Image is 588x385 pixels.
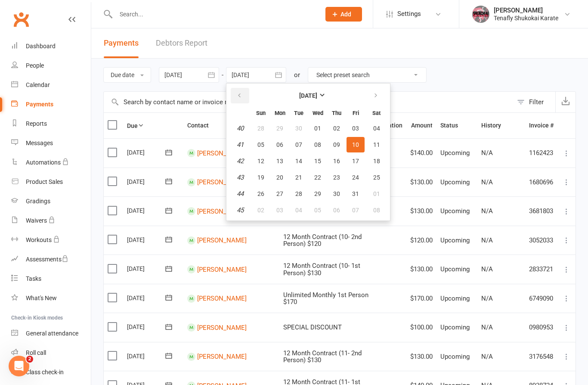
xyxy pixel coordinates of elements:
button: 02 [328,121,346,136]
span: 18 [373,158,380,165]
button: 19 [252,170,270,185]
span: 24 [352,174,359,181]
iframe: Intercom live chat [9,356,29,376]
th: Amount [406,113,436,138]
a: [PERSON_NAME] [197,265,247,273]
button: 30 [328,186,346,202]
div: Roll call [26,349,46,356]
td: 3681803 [525,196,557,226]
button: 07 [290,137,308,152]
em: 41 [237,141,244,149]
a: [PERSON_NAME] [197,236,247,244]
div: [DATE] [127,146,167,159]
a: Workouts [11,230,91,250]
small: Friday [353,110,359,116]
a: Debtors Report [156,28,207,58]
span: 30 [295,125,302,132]
span: Upcoming [440,178,470,186]
span: Upcoming [440,265,470,273]
button: 23 [328,170,346,185]
span: SPECIAL DISCOUNT [283,323,342,331]
div: [DATE] [127,204,167,217]
th: Contact [183,113,279,138]
td: $130.00 [406,168,436,197]
span: 08 [373,207,380,214]
span: Upcoming [440,207,470,215]
span: 09 [333,141,340,148]
a: Tasks [11,269,91,289]
strong: [DATE] [299,92,317,99]
button: Due date [103,67,151,83]
button: 06 [271,137,289,152]
span: 19 [257,174,264,181]
button: Add [325,7,362,22]
a: Reports [11,114,91,134]
button: 01 [309,121,327,136]
a: Product Sales [11,172,91,192]
span: 03 [276,207,283,214]
button: 05 [309,202,327,218]
span: N/A [481,236,493,244]
button: 16 [328,153,346,169]
td: 3052033 [525,226,557,255]
span: 05 [314,207,321,214]
td: $130.00 [406,255,436,284]
button: 15 [309,153,327,169]
button: 17 [347,153,365,169]
button: 25 [365,170,387,185]
div: Tenafly Shukokai Karate [494,14,558,22]
span: Settings [397,4,421,24]
div: [DATE] [127,262,167,275]
th: Invoice # [525,113,557,138]
span: Upcoming [440,353,470,360]
td: 0980953 [525,313,557,342]
a: General attendance kiosk mode [11,324,91,343]
span: 04 [373,125,380,132]
span: Upcoming [440,323,470,331]
small: Monday [275,110,285,116]
div: or [294,70,300,80]
span: 28 [295,190,302,197]
button: 10 [347,137,365,152]
span: 12 Month Contract (10- 1st Person) $130 [283,262,360,277]
small: Thursday [332,110,341,116]
span: 12 Month Contract (10- 2nd Person) $120 [283,233,362,248]
a: Dashboard [11,37,91,56]
button: 12 [252,153,270,169]
span: N/A [481,207,493,215]
button: 26 [252,186,270,202]
span: 17 [352,158,359,165]
a: Class kiosk mode [11,363,91,382]
div: [DATE] [127,320,167,333]
span: 23 [333,174,340,181]
div: Automations [26,159,61,166]
span: N/A [481,295,493,302]
a: Assessments [11,250,91,269]
div: Payments [26,101,53,108]
span: N/A [481,178,493,186]
button: 03 [271,202,289,218]
button: 08 [365,202,387,218]
span: 07 [295,141,302,148]
a: Waivers [11,211,91,230]
div: [PERSON_NAME] [494,6,558,14]
a: [PERSON_NAME] [197,295,247,302]
span: N/A [481,149,493,157]
div: [DATE] [127,233,167,246]
a: People [11,56,91,75]
div: Dashboard [26,43,56,50]
button: 27 [271,186,289,202]
span: 02 [257,207,264,214]
div: People [26,62,44,69]
span: 27 [276,190,283,197]
div: Class check-in [26,369,64,376]
td: $120.00 [406,226,436,255]
span: 30 [333,190,340,197]
small: Sunday [256,110,266,116]
div: Waivers [26,217,47,224]
span: 2 [26,356,33,363]
span: 13 [276,158,283,165]
div: Product Sales [26,178,63,185]
button: 09 [328,137,346,152]
span: Upcoming [440,149,470,157]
